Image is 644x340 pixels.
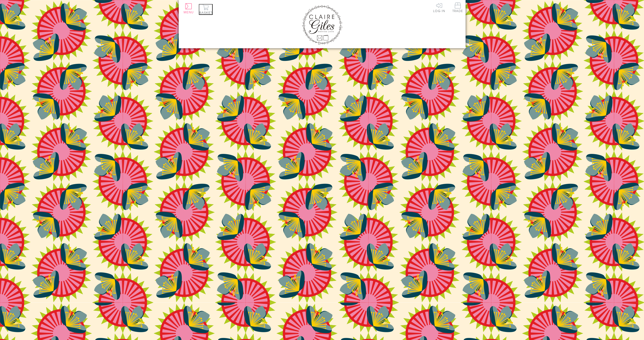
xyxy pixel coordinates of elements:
[302,5,342,45] img: Claire Giles Greetings Cards
[184,11,194,14] span: Menu
[199,4,213,15] button: Basket
[452,3,463,12] span: Trade
[433,3,445,12] a: Log In
[184,3,194,14] button: Menu
[452,3,463,13] a: Trade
